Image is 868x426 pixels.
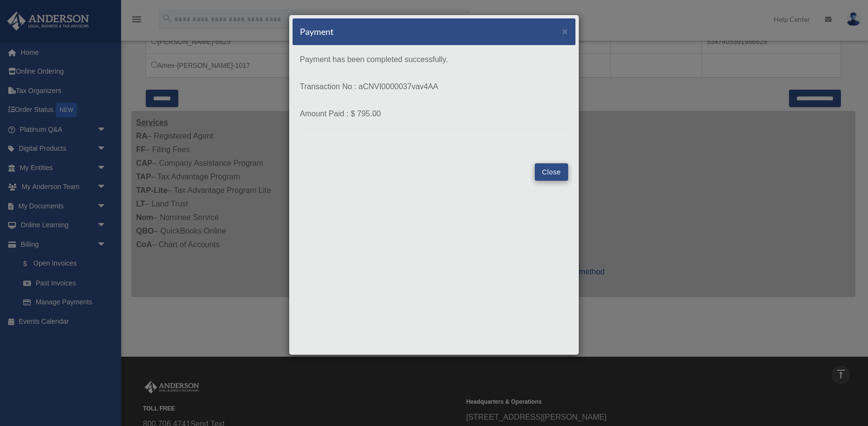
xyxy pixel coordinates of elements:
button: Close [562,26,568,36]
button: Close [535,163,568,181]
h5: Payment [300,26,334,38]
span: × [562,26,568,37]
p: Payment has been completed successfully. [300,53,568,66]
p: Amount Paid : $ 795.00 [300,107,568,121]
p: Transaction No : aCNVI0000037vav4AA [300,80,568,94]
